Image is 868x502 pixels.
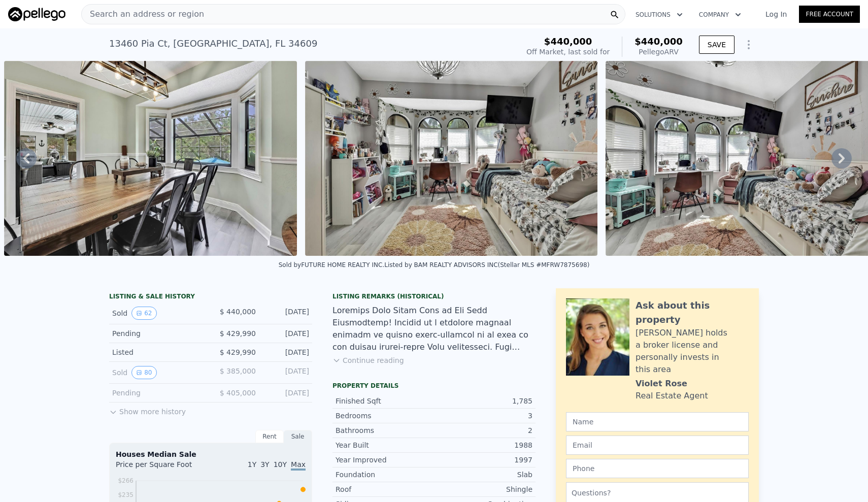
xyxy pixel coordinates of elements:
[131,307,156,320] button: View historical data
[566,412,749,431] input: Name
[799,6,860,23] a: Free Account
[434,455,532,465] div: 1997
[220,367,256,375] span: $ 385,000
[434,425,532,436] div: 2
[82,8,204,20] span: Search an address or region
[566,436,749,455] input: Email
[118,477,133,484] tspan: $266
[264,347,309,357] div: [DATE]
[544,36,592,47] span: $440,000
[4,61,296,256] img: Sale: 148646674 Parcel: 44758468
[248,460,256,468] span: 1Y
[264,388,309,398] div: [DATE]
[109,403,186,417] button: Show more history
[279,261,385,269] div: Sold by FUTURE HOME REALTY INC .
[220,329,256,338] span: $ 429,990
[336,455,434,465] div: Year Improved
[112,347,203,357] div: Listed
[636,378,687,390] div: Violet Rose
[739,35,759,55] button: Show Options
[336,440,434,450] div: Year Built
[699,36,735,54] button: SAVE
[332,305,536,353] div: Loremips Dolo Sitam Cons ad Eli Sedd Eiusmodtemp! Incidid ut l etdolore magnaal enimadm ve quisno...
[109,292,312,303] div: LISTING & SALE HISTORY
[8,7,65,21] img: Pellego
[112,328,203,339] div: Pending
[291,460,306,471] span: Max
[260,460,269,468] span: 3Y
[332,382,536,390] div: Property details
[118,491,133,498] tspan: $235
[284,430,312,443] div: Sale
[112,366,203,379] div: Sold
[336,470,434,480] div: Foundation
[753,9,799,19] a: Log In
[274,460,287,468] span: 10Y
[332,355,404,365] button: Continue reading
[220,389,256,397] span: $ 405,000
[116,449,306,459] div: Houses Median Sale
[116,459,211,476] div: Price per Square Foot
[434,411,532,421] div: 3
[264,307,309,320] div: [DATE]
[109,37,317,51] div: 13460 Pia Ct , [GEOGRAPHIC_DATA] , FL 34609
[112,388,203,398] div: Pending
[636,390,708,402] div: Real Estate Agent
[220,308,256,316] span: $ 440,000
[336,425,434,436] div: Bathrooms
[566,459,749,478] input: Phone
[635,47,683,57] div: Pellego ARV
[336,411,434,421] div: Bedrooms
[434,470,532,480] div: Slab
[305,61,597,256] img: Sale: 148646674 Parcel: 44758468
[336,484,434,494] div: Roof
[434,396,532,406] div: 1,785
[434,484,532,494] div: Shingle
[131,366,156,379] button: View historical data
[434,440,532,450] div: 1988
[255,430,284,443] div: Rent
[636,327,749,376] div: [PERSON_NAME] holds a broker license and personally invests in this area
[691,6,749,24] button: Company
[384,261,589,269] div: Listed by BAM REALTY ADVISORS INC (Stellar MLS #MFRW7875698)
[112,307,203,320] div: Sold
[627,6,691,24] button: Solutions
[635,36,683,47] span: $440,000
[264,366,309,379] div: [DATE]
[336,396,434,406] div: Finished Sqft
[636,298,749,327] div: Ask about this property
[526,47,610,57] div: Off Market, last sold for
[332,292,536,300] div: Listing Remarks (Historical)
[264,328,309,339] div: [DATE]
[220,348,256,356] span: $ 429,990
